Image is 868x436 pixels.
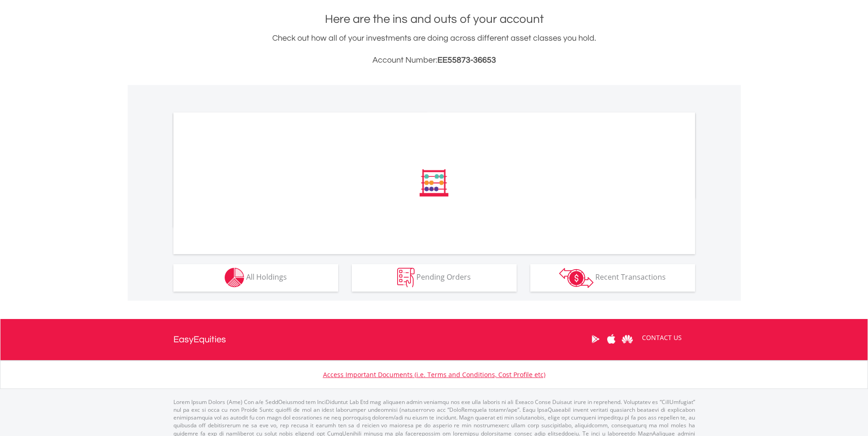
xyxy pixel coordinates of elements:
[620,325,636,353] a: Huawei
[173,32,695,67] div: Check out how all of your investments are doing across different asset classes you hold.
[416,272,471,282] span: Pending Orders
[173,54,695,67] h3: Account Number:
[397,268,415,287] img: pending_instructions-wht.png
[173,319,226,360] a: EasyEquities
[323,370,545,379] a: Access Important Documents (i.e. Terms and Conditions, Cost Profile etc)
[588,325,604,353] a: Google Play
[559,268,593,288] img: transactions-zar-wht.png
[352,264,517,292] button: Pending Orders
[636,325,688,351] a: CONTACT US
[595,272,666,282] span: Recent Transactions
[604,325,620,353] a: Apple
[225,268,244,287] img: holdings-wht.png
[530,264,695,292] button: Recent Transactions
[437,56,496,64] span: EE55873-36653
[173,264,338,292] button: All Holdings
[173,11,695,27] h1: Here are the ins and outs of your account
[246,272,287,282] span: All Holdings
